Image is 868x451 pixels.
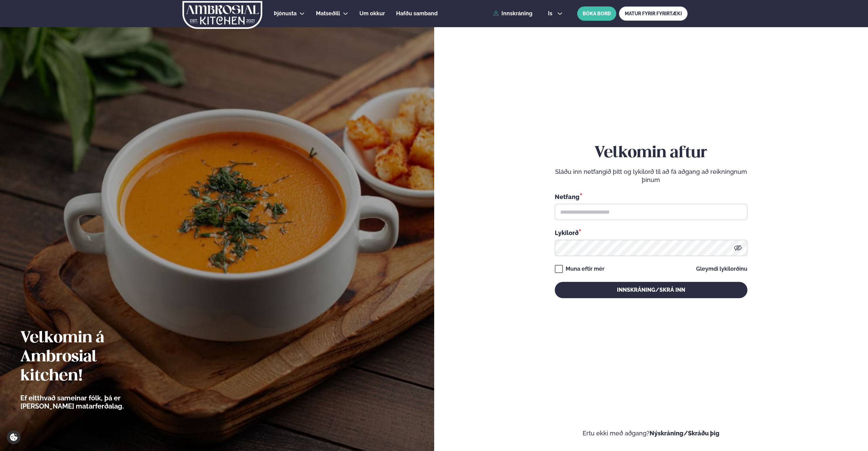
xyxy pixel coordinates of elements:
[555,228,747,237] div: Lykilorð
[548,11,554,16] span: is
[577,6,616,21] button: BÓKA BORÐ
[455,429,848,437] p: Ertu ekki með aðgang?
[555,192,747,201] div: Netfang
[359,10,385,17] span: Um okkur
[696,266,747,272] a: Gleymdi lykilorðinu
[182,1,263,29] img: logo
[359,10,385,18] a: Um okkur
[20,394,161,410] p: Ef eitthvað sameinar fólk, þá er [PERSON_NAME] matarferðalag.
[555,168,747,184] p: Sláðu inn netfangið þitt og lykilorð til að fá aðgang að reikningnum þínum
[274,10,297,17] span: Þjónusta
[555,144,747,163] h2: Velkomin aftur
[396,10,438,18] a: Hafðu samband
[650,430,720,437] a: Nýskráning/Skráðu þig
[7,430,21,444] a: Cookie settings
[316,10,340,18] a: Matseðill
[543,11,568,16] button: is
[396,10,438,17] span: Hafðu samband
[274,10,297,18] a: Þjónusta
[619,6,688,21] a: MATUR FYRIR FYRIRTÆKI
[555,282,747,298] button: Innskráning/Skrá inn
[316,10,340,17] span: Matseðill
[493,11,532,17] a: Innskráning
[20,329,161,386] h2: Velkomin á Ambrosial kitchen!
